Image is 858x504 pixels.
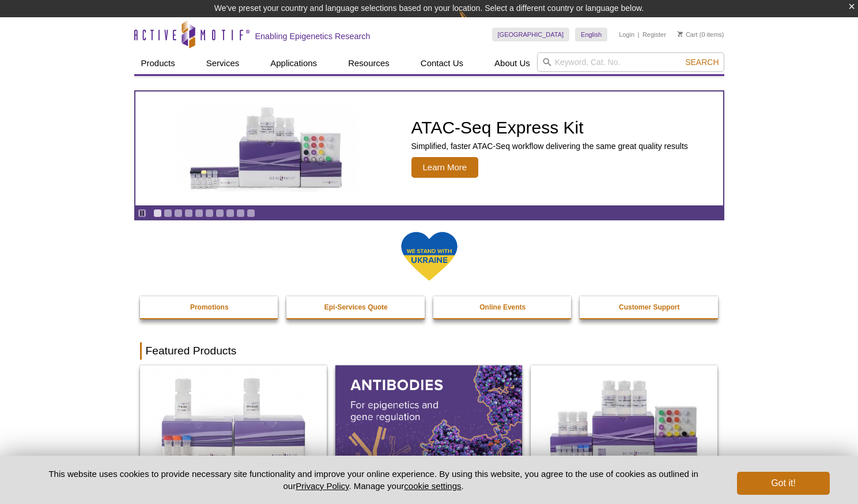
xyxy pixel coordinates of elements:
[414,52,470,74] a: Contact Us
[29,468,719,492] p: This website uses cookies to provide necessary site functionality and improve your online experie...
[619,30,634,39] a: Login
[195,209,203,217] a: Go to slide 5
[135,91,723,205] a: ATAC-Seq Express Kit ATAC-Seq Express Kit Simplified, faster ATAC-Seq workflow delivering the sam...
[140,365,327,478] img: DNA Library Prep Kit for Illumina
[140,296,279,318] a: Promotions
[226,209,235,217] a: Go to slide 8
[138,209,146,217] a: Toggle autoplay
[172,105,362,192] img: ATAC-Seq Express Kit
[682,57,722,67] button: Search
[164,209,172,217] a: Go to slide 2
[324,303,388,311] strong: Epi-Services Quote
[247,209,255,217] a: Go to slide 10
[263,52,324,74] a: Applications
[737,472,829,495] button: Got it!
[341,52,396,74] a: Resources
[286,296,426,318] a: Epi-Services Quote
[184,209,193,217] a: Go to slide 4
[400,231,458,282] img: We Stand With Ukraine
[479,303,526,311] strong: Online Events
[487,52,537,74] a: About Us
[433,296,573,318] a: Online Events
[411,157,479,178] span: Learn More
[216,209,224,217] a: Go to slide 7
[678,30,698,39] a: Cart
[134,52,182,74] a: Products
[459,9,489,36] img: Change Here
[411,119,688,136] h2: ATAC-Seq Express Kit
[335,365,522,478] img: All Antibodies
[236,209,245,217] a: Go to slide 9
[575,28,607,41] a: English
[492,28,570,41] a: [GEOGRAPHIC_DATA]
[580,296,719,318] a: Customer Support
[531,365,717,478] img: CUT&Tag-IT® Express Assay Kit
[135,91,723,205] article: ATAC-Seq Express Kit
[619,303,679,311] strong: Customer Support
[205,209,214,217] a: Go to slide 6
[537,52,724,72] input: Keyword, Cat. No.
[255,31,371,41] h2: Enabling Epigenetics Research
[678,28,724,41] li: (0 items)
[642,30,666,39] a: Register
[638,28,640,41] li: |
[411,141,688,151] p: Simplified, faster ATAC-Seq workflow delivering the same great quality results
[678,31,683,37] img: Your Cart
[199,52,247,74] a: Services
[685,58,719,67] span: Search
[190,303,229,311] strong: Promotions
[153,209,162,217] a: Go to slide 1
[404,481,461,491] button: cookie settings
[296,481,349,491] a: Privacy Policy
[140,342,719,360] h2: Featured Products
[174,209,183,217] a: Go to slide 3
